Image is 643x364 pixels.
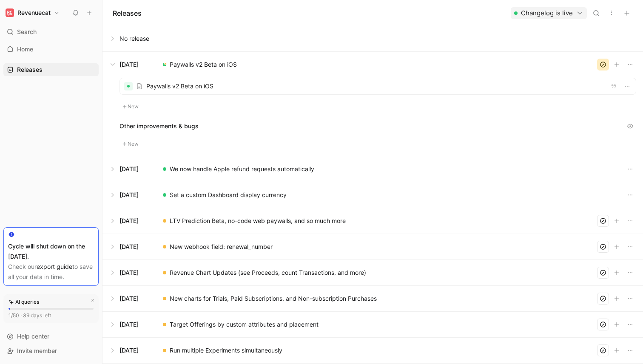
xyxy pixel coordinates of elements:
button: New [119,102,142,112]
div: Check our to save all your data in time. [8,262,94,282]
div: Search [3,25,99,38]
span: Help center [17,333,49,340]
button: RevenuecatRevenuecat [3,7,62,19]
div: Cycle will shut down on the [DATE]. [8,241,94,262]
a: export guide [37,263,72,270]
button: Changelog is live [511,7,587,19]
div: 1/50 · 39 days left [9,311,51,320]
div: AI queries [9,298,39,306]
div: Other improvements & bugs [119,120,636,132]
img: Revenuecat [6,8,14,17]
a: Releases [3,63,99,76]
div: Help center [3,330,99,343]
div: Invite member [3,344,99,357]
h1: Revenuecat [17,9,51,17]
button: New [119,139,142,149]
span: Search [17,27,37,37]
h1: Releases [113,8,142,18]
span: Releases [17,65,43,74]
span: Invite member [17,347,57,354]
span: Home [17,45,33,54]
a: Home [3,43,99,56]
